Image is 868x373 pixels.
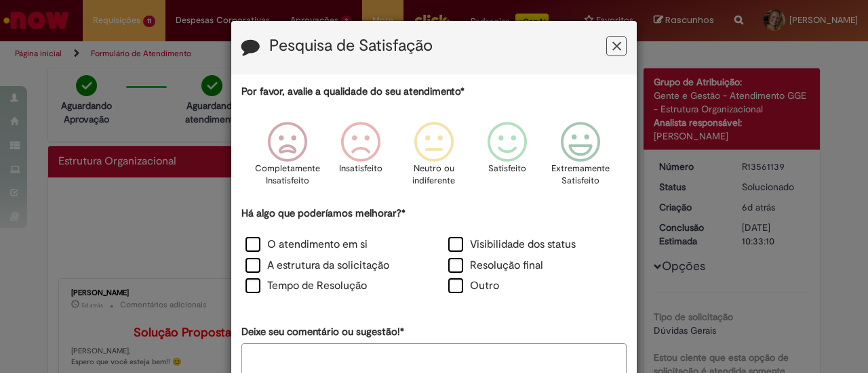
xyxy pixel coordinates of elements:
div: Neutro ou indiferente [399,112,469,204]
label: Outro [448,278,499,294]
label: Pesquisa de Satisfação [269,37,433,55]
div: Há algo que poderíamos melhorar?* [241,206,627,298]
p: Satisfeito [488,162,526,175]
p: Completamente Insatisfeito [255,162,320,188]
div: Insatisfeito [326,112,395,204]
p: Neutro ou indiferente [410,162,458,188]
label: Deixe seu comentário ou sugestão!* [241,325,404,339]
label: Visibilidade dos status [448,237,576,253]
label: Tempo de Resolução [245,278,367,294]
label: Resolução final [448,258,543,273]
label: O atendimento em si [245,237,368,253]
p: Extremamente Satisfeito [551,162,610,188]
div: Completamente Insatisfeito [252,112,321,204]
label: A estrutura da solicitação [245,258,389,273]
p: Insatisfeito [339,162,382,175]
div: Extremamente Satisfeito [546,112,615,204]
label: Por favor, avalie a qualidade do seu atendimento* [241,85,465,99]
div: Satisfeito [473,112,542,204]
